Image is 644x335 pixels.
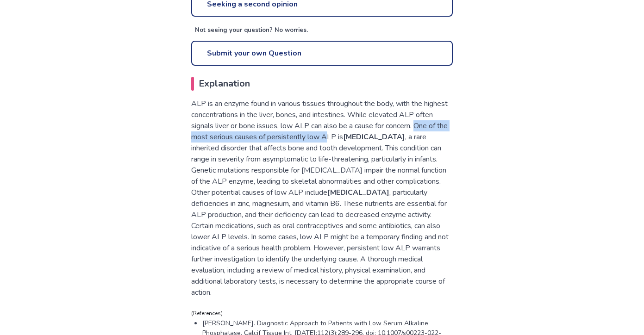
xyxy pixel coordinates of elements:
[191,98,453,298] p: ALP is an enzyme found in various tissues throughout the body, with the highest concentrations in...
[191,309,453,317] p: (References)
[195,26,453,35] p: Not seeing your question? No worries.
[343,132,405,142] strong: [MEDICAL_DATA]
[191,41,453,66] a: Submit your own Question
[191,77,453,91] h2: Explanation
[327,187,389,198] strong: [MEDICAL_DATA]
